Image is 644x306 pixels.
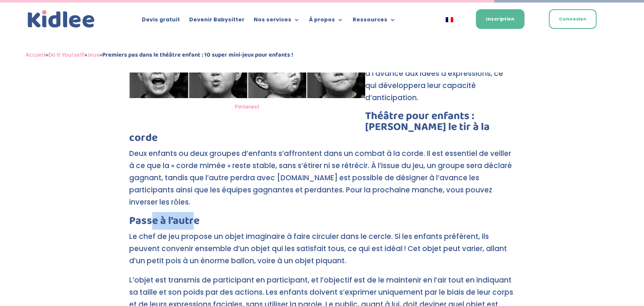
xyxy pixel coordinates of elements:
[87,50,99,60] a: Jeux
[189,17,244,26] a: Devenir Babysitter
[549,9,597,29] a: Connexion
[48,50,84,60] a: Do It Yourself
[102,50,293,60] strong: Premiers pas dans le théâtre enfant : 10 super mini-jeux pour enfants !
[254,17,300,26] a: Nos services
[129,148,515,215] p: Deux enfants ou deux groupes d’enfants s’affrontent dans un combat à la corde. Il est essentiel d...
[129,215,515,231] h3: Passe à l’autre
[129,231,515,274] p: Le chef de jeu propose un objet imaginaire à faire circuler dans le cercle. Si les enfants préfèr...
[235,103,260,111] a: Pinterest
[26,8,97,30] a: Kidlee Logo
[26,50,45,60] a: Accueil
[129,111,515,148] h3: Théâtre pour enfants : [PERSON_NAME] le tir à la corde
[353,17,396,26] a: Ressources
[309,17,343,26] a: À propos
[476,9,525,29] a: Inscription
[26,8,97,30] img: logo_kidlee_bleu
[26,50,293,60] span: » » »
[142,17,180,26] a: Devis gratuit
[446,17,453,22] img: Français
